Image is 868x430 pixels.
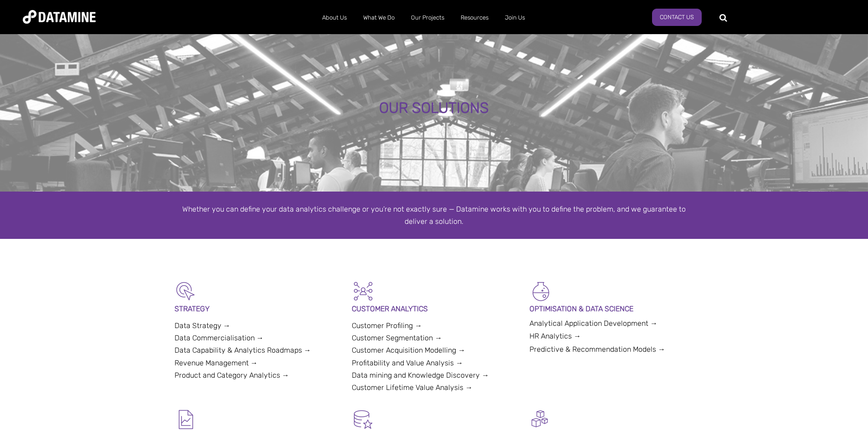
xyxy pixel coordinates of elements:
[529,345,665,354] a: Predictive & Recommendation Models →
[529,332,581,340] a: HR Analytics →
[352,346,465,354] a: Customer Acquisition Modelling →
[352,280,375,303] img: Customer Analytics
[175,371,289,379] a: Product and Category Analytics →
[497,6,533,30] a: Join Us
[352,359,463,367] a: Profitability and Value Analysis →
[175,303,339,315] p: STRATEGY
[403,6,452,30] a: Our Projects
[314,6,355,30] a: About Us
[175,359,258,367] a: Revenue Management →
[352,334,442,342] a: Customer Segmentation →
[352,303,516,315] p: CUSTOMER ANALYTICS
[352,371,489,379] a: Data mining and Knowledge Discovery →
[175,334,264,342] a: Data Commercialisation →
[175,321,231,330] a: Data Strategy →
[23,10,96,24] img: Datamine
[98,100,770,116] div: OUR SOLUTIONS
[355,6,403,30] a: What We Do
[529,303,694,315] p: OPTIMISATION & DATA SCIENCE
[175,346,311,354] a: Data Capability & Analytics Roadmaps →
[352,321,422,330] a: Customer Profiling →
[529,280,552,303] img: Optimisation & Data Science
[175,280,197,303] img: Strategy-1
[452,6,497,30] a: Resources
[175,203,694,228] div: Whether you can define your data analytics challenge or you’re not exactly sure — Datamine works ...
[652,9,702,26] a: Contact Us
[529,319,657,328] a: Analytical Application Development →
[352,383,473,392] a: Customer Lifetime Value Analysis →
[529,408,550,429] img: Digital Activation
